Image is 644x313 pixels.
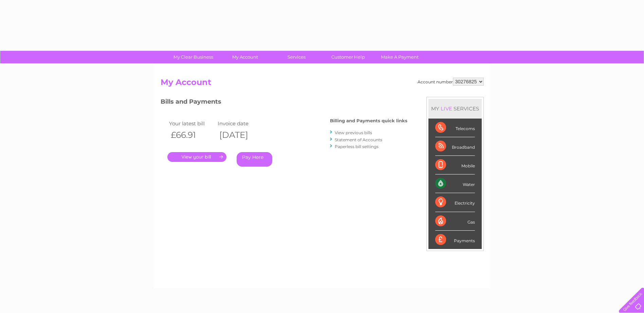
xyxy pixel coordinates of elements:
[435,156,475,174] div: Mobile
[161,78,484,90] h2: My Account
[435,193,475,212] div: Electricity
[435,212,475,231] div: Gas
[372,51,428,63] a: Make A Payment
[167,128,216,142] th: £66.91
[320,51,376,63] a: Customer Help
[330,118,407,123] h4: Billing and Payments quick links
[335,130,372,135] a: View previous bills
[335,137,382,142] a: Statement of Accounts
[418,78,484,86] div: Account number
[435,231,475,249] div: Payments
[167,152,226,162] a: .
[216,119,265,128] td: Invoice date
[161,97,407,109] h3: Bills and Payments
[165,51,221,63] a: My Clear Business
[217,51,273,63] a: My Account
[435,174,475,193] div: Water
[237,152,272,167] a: Pay Here
[216,128,265,142] th: [DATE]
[435,119,475,137] div: Telecoms
[269,51,325,63] a: Services
[428,99,482,118] div: MY SERVICES
[335,144,379,149] a: Paperless bill settings
[435,137,475,156] div: Broadband
[439,105,454,112] div: LIVE
[167,119,216,128] td: Your latest bill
